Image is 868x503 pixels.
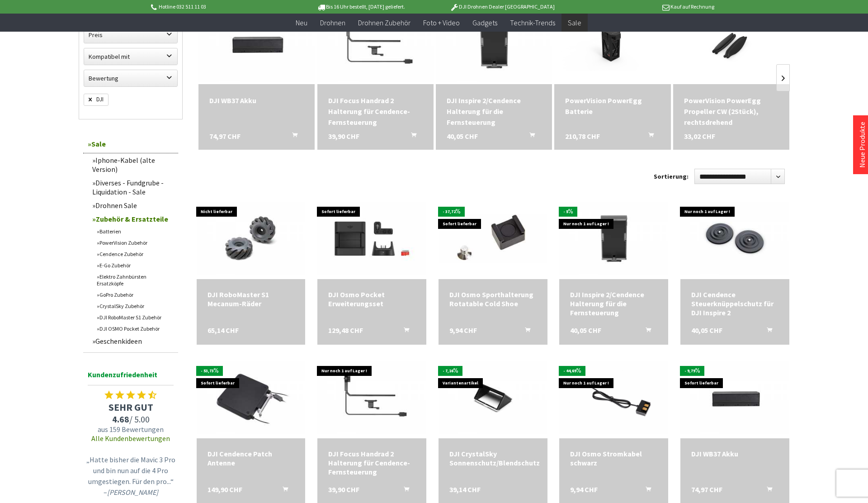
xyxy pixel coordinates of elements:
[439,214,547,263] img: DJI Osmo Sporthalterung Rotatable Cold Shoe
[197,361,306,434] img: DJI Cendence Patch Antenne
[92,312,178,323] a: DJI RoboMaster S1 Zubehör
[88,212,178,226] a: Zubehör & Ersatzteile
[858,122,867,168] a: Neue Produkte
[691,485,722,494] span: 74,97 CHF
[570,449,657,467] div: DJI Osmo Stromkabel schwarz
[514,326,536,337] button: In den Warenkorb
[209,95,304,106] div: DJI WB37 Akku
[328,449,415,476] a: DJI Focus Handrad 2 Halterung für Cendence-Fernsteuerung 39,90 CHF In den Warenkorb
[92,271,178,289] a: Elektro Zahnbürsten Ersatzköpfe
[691,290,778,317] a: DJI Cendence Steuerknüppelschutz für DJI Inspire 2 40,05 CHF In den Warenkorb
[673,14,789,72] img: PowerVision PowerEgg Propeller CW (2Stück), rechtsdrehend
[436,5,552,82] img: DJI Inspire 2/Cendence Halterung für die Fernsteuerung
[149,1,290,12] p: Hotline 032 511 11 03
[472,18,497,27] span: Gadgets
[317,361,426,434] img: DJI Focus Handrad 2 Halterung für Cendence-Fernsteuerung
[84,94,108,106] span: DJI
[208,290,295,308] div: DJI RoboMaster S1 Mecanum-Räder
[83,401,178,413] span: SEHR GUT
[447,131,478,142] span: 40,05 CHF
[92,260,178,271] a: E-Go Zubehör
[519,131,540,142] button: In den Warenkorb
[197,202,306,275] img: DJI RoboMaster S1 Mecanum-Räder
[570,485,598,494] span: 9,94 CHF
[559,202,668,275] img: DJI Inspire 2/Cendence Halterung für die Fernsteuerung
[83,413,178,425] span: / 5.00
[88,369,174,385] span: Kundenzufriedenheit
[328,449,415,476] div: DJI Focus Handrad 2 Halterung für Cendence-Fernsteuerung
[85,454,176,498] p: „Hatte bisher die Mavic 3 Pro und bin nun auf die 4 Pro umgestiegen. Für den pro...“ –
[91,434,170,443] a: Alle Kundenbewertungen
[352,14,417,32] a: Drohnen Zubehör
[84,27,177,43] label: Preis
[317,5,434,82] img: DJI Focus Handrad 2 Halterung für Cendence-Fernsteuerung
[107,488,158,497] em: [PERSON_NAME]
[208,326,239,335] span: 65,14 CHF
[561,14,588,32] a: Sale
[400,131,422,142] button: In den Warenkorb
[466,14,504,32] a: Gadgets
[328,95,423,128] div: DJI Focus Handrad 2 Halterung für Cendence-Fernsteuerung
[570,290,657,317] a: DJI Inspire 2/Cendence Halterung für die Fernsteuerung 40,05 CHF In den Warenkorb
[635,485,656,497] button: In den Warenkorb
[112,413,129,425] span: 4.68
[573,1,714,12] p: Kauf auf Rechnung
[209,131,241,142] span: 74,97 CHF
[289,14,314,32] a: Neu
[423,18,460,27] span: Foto + Video
[92,300,178,312] a: CrystalSky Zubehör
[756,326,778,337] button: In den Warenkorb
[208,449,295,467] div: DJI Cendence Patch Antenne
[570,326,601,335] span: 40,05 CHF
[449,449,537,467] a: DJI CrystalSky Sonnenschutz/Blendschutz 39,14 CHF
[314,14,352,32] a: Drohnen
[449,485,481,494] span: 39,14 CHF
[92,226,178,237] a: Batterien
[432,1,573,12] p: DJI Drohnen Dealer [GEOGRAPHIC_DATA]
[198,5,315,82] img: DJI WB37 Akku
[328,290,415,308] a: DJI Osmo Pocket Erweiterungsset 129,48 CHF In den Warenkorb
[393,326,415,337] button: In den Warenkorb
[637,131,659,142] button: In den Warenkorb
[568,18,581,27] span: Sale
[328,95,423,128] a: DJI Focus Handrad 2 Halterung für Cendence-Fernsteuerung 39,90 CHF In den Warenkorb
[439,361,547,434] img: DJI CrystalSky Sonnenschutz/Blendschutz
[83,135,178,153] a: Sale
[691,449,778,458] div: DJI WB37 Akku
[92,289,178,300] a: GoPro Zubehör
[393,485,415,497] button: In den Warenkorb
[449,290,537,308] div: DJI Osmo Sporthalterung Rotatable Cold Shoe
[559,361,668,434] img: DJI Osmo Stromkabel schwarz
[635,326,656,337] button: In den Warenkorb
[208,485,242,494] span: 149,90 CHF
[272,485,293,497] button: In den Warenkorb
[684,131,715,142] span: 33,02 CHF
[358,18,410,27] span: Drohnen Zubehör
[208,290,295,308] a: DJI RoboMaster S1 Mecanum-Räder 65,14 CHF
[447,95,541,128] a: DJI Inspire 2/Cendence Halterung für die Fernsteuerung 40,05 CHF In den Warenkorb
[92,248,178,260] a: Cendence Zubehör
[92,237,178,248] a: PowerVision Zubehör
[84,48,177,65] label: Kompatibel mit
[449,290,537,308] a: DJI Osmo Sporthalterung Rotatable Cold Shoe 9,94 CHF In den Warenkorb
[554,16,670,71] img: PowerVision PowerEgg Batterie
[328,290,415,308] div: DJI Osmo Pocket Erweiterungsset
[317,202,426,275] img: DJI Osmo Pocket Erweiterungsset
[83,425,178,434] span: aus 159 Bewertungen
[654,169,689,184] label: Sortierung:
[680,361,789,434] img: DJI WB37 Akku
[570,290,657,317] div: DJI Inspire 2/Cendence Halterung für die Fernsteuerung
[92,323,178,334] a: DJI OSMO Pocket Zubehör
[328,326,363,335] span: 129,48 CHF
[510,18,555,27] span: Technik-Trends
[691,326,722,335] span: 40,05 CHF
[88,199,178,212] a: Drohnen Sale
[565,95,660,117] div: PowerVision PowerEgg Batterie
[756,485,778,497] button: In den Warenkorb
[84,70,177,86] label: Bewertung
[328,131,359,142] span: 39,90 CHF
[504,14,561,32] a: Technik-Trends
[680,202,789,275] img: DJI Cendence Steuerknüppelschutz für DJI Inspire 2
[565,131,600,142] span: 210,78 CHF
[88,334,178,348] a: Geschenkideen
